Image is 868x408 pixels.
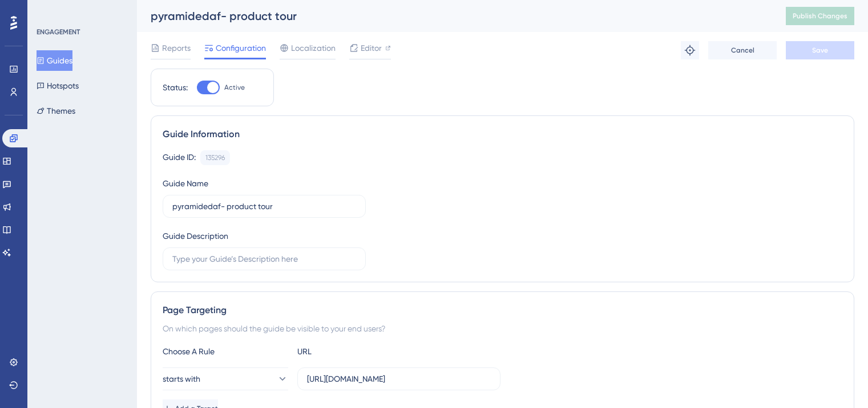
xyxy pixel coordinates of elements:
[163,81,188,94] div: Status:
[163,322,842,335] div: On which pages should the guide be visible to your end users?
[291,41,336,55] span: Localization
[163,345,288,358] div: Choose A Rule
[297,345,423,358] div: URL
[162,41,191,55] span: Reports
[163,229,228,243] div: Guide Description
[172,253,356,265] input: Type your Guide’s Description here
[37,50,72,71] button: Guides
[216,41,266,55] span: Configuration
[224,83,245,92] span: Active
[37,27,80,37] div: ENGAGEMENT
[205,153,225,162] div: 135296
[361,41,382,55] span: Editor
[708,41,777,59] button: Cancel
[37,75,79,96] button: Hotspots
[793,11,847,21] span: Publish Changes
[786,7,854,25] button: Publish Changes
[163,177,208,190] div: Guide Name
[172,200,356,213] input: Type your Guide’s Name here
[151,8,757,24] div: pyramidedaf- product tour
[163,367,288,390] button: starts with
[37,101,75,121] button: Themes
[163,303,842,317] div: Page Targeting
[163,127,842,141] div: Guide Information
[163,150,196,165] div: Guide ID:
[731,46,754,55] span: Cancel
[307,373,491,385] input: yourwebsite.com/path
[163,372,200,386] span: starts with
[786,41,854,59] button: Save
[812,46,828,55] span: Save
